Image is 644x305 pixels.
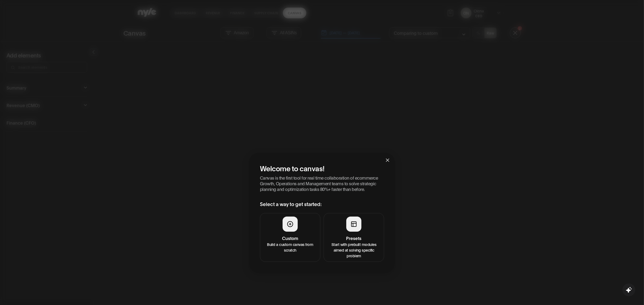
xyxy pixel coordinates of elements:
[260,163,384,173] h2: Welcome to canvas!
[327,241,381,258] p: Start with prebuilt modules aimed at solving specific problem
[263,241,317,253] p: Build a custom canvas from scratch
[260,213,320,262] button: CustomBuild a custom canvas from scratch
[260,175,384,192] p: Canvas is the first tool for real time collaboration of ecommerce Growth, Operations and Manageme...
[380,153,395,167] button: Close
[324,213,384,262] button: PresetsStart with prebuilt modules aimed at solving specific problem
[327,235,381,241] h4: Presets
[385,158,390,162] span: close
[263,235,317,241] h4: Custom
[260,200,384,208] h3: Select a way to get started:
